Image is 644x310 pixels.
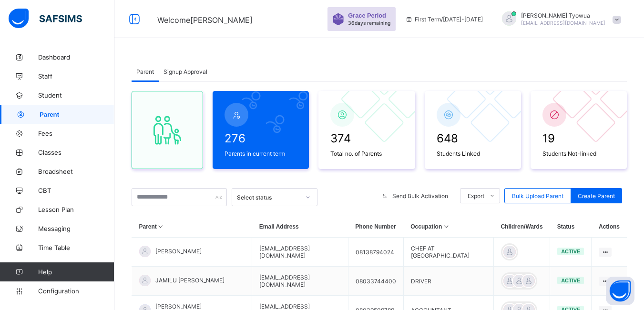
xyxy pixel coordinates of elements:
span: Signup Approval [164,68,207,75]
span: Messaging [38,225,114,232]
span: Classes [38,149,114,156]
th: Actions [592,216,627,238]
span: [PERSON_NAME] Tyowua [521,12,605,19]
i: Sort in Ascending Order [442,223,450,230]
span: Total no. of Parents [330,150,403,157]
span: Students Linked [437,150,509,157]
span: Dashboard [38,53,114,61]
span: 36 days remaining [348,20,390,26]
td: DRIVER [403,267,493,296]
span: Parent [136,68,154,75]
td: 08033744400 [348,267,403,296]
button: Open asap [606,277,634,305]
i: Sort in Ascending Order [157,223,165,230]
span: Staff [38,72,114,80]
span: active [561,249,580,254]
span: 19 [542,131,615,145]
span: Bulk Upload Parent [512,192,563,200]
span: Broadsheet [38,168,114,175]
span: [PERSON_NAME] [155,248,202,255]
td: [EMAIL_ADDRESS][DOMAIN_NAME] [252,238,348,267]
th: Status [550,216,592,238]
th: Children/Wards [493,216,550,238]
th: Parent [132,216,252,238]
span: Fees [38,130,114,137]
th: Email Address [252,216,348,238]
img: sticker-purple.71386a28dfed39d6af7621340158ba97.svg [332,13,344,25]
span: Lesson Plan [38,206,114,213]
span: Time Table [38,244,114,251]
th: Occupation [403,216,493,238]
img: safsims [9,9,82,29]
span: 276 [225,131,297,145]
span: Help [38,268,114,276]
span: Create Parent [578,192,615,200]
th: Phone Number [348,216,403,238]
span: [EMAIL_ADDRESS][DOMAIN_NAME] [521,20,605,26]
span: active [561,278,580,283]
span: Grace Period [348,12,386,19]
div: Select status [237,194,300,201]
span: CBT [38,187,114,194]
td: [EMAIL_ADDRESS][DOMAIN_NAME] [252,267,348,296]
span: Parents in current term [225,150,297,157]
span: Configuration [38,287,114,295]
span: Parent [40,111,114,118]
div: LorettaTyowua [492,11,626,27]
span: Student [38,91,114,99]
td: 08138794024 [348,238,403,267]
td: CHEF AT [GEOGRAPHIC_DATA] [403,238,493,267]
span: Export [468,192,484,200]
span: 374 [330,131,403,145]
span: session/term information [405,16,483,23]
span: Students Not-linked [542,150,615,157]
span: Send Bulk Activation [392,192,448,200]
span: 648 [437,131,509,145]
span: JAMILU [PERSON_NAME] [155,277,225,284]
span: Welcome [PERSON_NAME] [157,15,253,25]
